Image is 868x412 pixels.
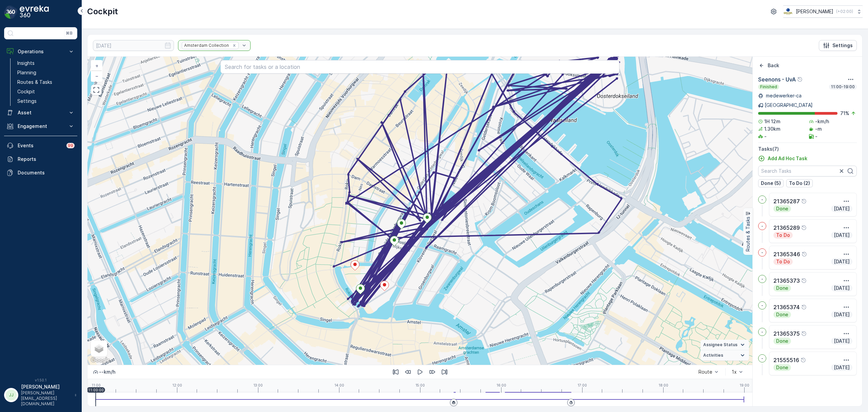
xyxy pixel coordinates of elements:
div: Help Tooltip Icon [801,278,807,283]
p: [PERSON_NAME][EMAIL_ADDRESS][DOMAIN_NAME] [21,390,71,407]
p: 17:00 [577,383,587,387]
button: Operations [4,45,77,58]
p: Routes & Tasks [745,217,751,252]
p: 21365289 [773,224,800,232]
p: medewerker-ca [765,92,802,99]
p: [DATE] [833,258,850,265]
a: Documents [4,166,77,180]
span: − [95,73,99,79]
p: - [761,223,763,229]
p: 19:00 [739,383,749,387]
p: Reports [18,156,75,163]
p: 71 % [840,110,849,117]
p: To Do [775,232,791,239]
a: Open this area in Google Maps (opens a new window) [89,356,112,365]
p: - [761,356,763,361]
p: -- km/h [99,369,115,375]
div: Help Tooltip Icon [801,304,807,310]
p: Engagement [18,123,64,130]
p: - [815,133,817,140]
p: [DATE] [833,205,850,212]
p: Done [775,338,789,344]
p: -km/h [815,118,829,125]
p: Finished [759,84,778,90]
p: 21365373 [773,277,800,285]
input: Search Tasks [758,166,857,176]
p: 21365374 [773,303,800,311]
p: 21365346 [773,250,800,258]
p: Documents [18,169,75,176]
p: Cockpit [87,6,118,17]
a: Routes & Tasks [15,77,77,87]
p: Back [768,62,779,69]
div: Help Tooltip Icon [801,357,806,363]
p: Settings [17,98,37,105]
a: Settings [15,96,77,106]
a: Back [758,62,779,69]
a: Layers [92,341,106,356]
a: Reports [4,152,77,166]
input: Search for tasks or a location [220,60,619,74]
summary: Assignee Status [701,340,749,350]
p: - [761,276,763,282]
p: 21555516 [773,356,799,364]
p: [DATE] [833,285,850,292]
img: logo_dark-DEwI_e13.png [20,5,49,19]
p: 1H 12m [764,118,781,125]
p: -m [815,126,822,132]
p: Insights [17,60,35,67]
p: Planning [17,69,36,76]
p: Done [775,311,789,318]
button: JJ[PERSON_NAME][PERSON_NAME][EMAIL_ADDRESS][DOMAIN_NAME] [4,383,77,407]
p: 13:00 [253,383,263,387]
p: 14:00 [334,383,344,387]
p: 21365375 [773,330,800,338]
p: To Do [775,258,791,265]
div: 1x [732,369,737,375]
p: 15:00 [415,383,425,387]
p: Events [18,142,62,149]
p: To Do (2) [789,180,810,187]
div: Help Tooltip Icon [802,251,807,257]
p: [GEOGRAPHIC_DATA] [765,102,813,109]
p: 21365287 [773,197,800,205]
div: JJ [6,390,17,400]
p: Cockpit [17,88,35,95]
p: 12:00 [172,383,182,387]
p: Add Ad Hoc Task [768,155,807,162]
p: Done [775,205,789,212]
p: Done [775,364,789,371]
p: - [761,250,763,255]
img: basis-logo_rgb2x.png [783,8,793,15]
img: logo [4,5,18,19]
p: - [761,197,763,202]
div: Help Tooltip Icon [797,77,803,82]
a: Insights [15,58,77,68]
button: Settings [819,40,857,51]
div: Help Tooltip Icon [801,331,807,336]
p: Seenons - UvA [758,75,796,83]
button: Engagement [4,119,77,133]
button: Done (5) [758,179,784,187]
p: 99 [68,143,73,148]
p: 11:00 [92,383,101,387]
p: Done (5) [761,180,781,187]
p: ⌘B [66,31,73,36]
p: 1.30km [764,126,781,132]
a: Zoom Out [92,71,102,81]
p: - [761,329,763,335]
summary: Activities [701,350,749,361]
p: [PERSON_NAME] [796,8,833,15]
p: [DATE] [833,338,850,344]
p: - [761,303,763,308]
p: [DATE] [833,311,850,318]
img: Google [89,356,112,365]
span: Assignee Status [703,342,737,348]
span: + [95,63,98,69]
p: 16:00 [496,383,506,387]
p: [PERSON_NAME] [21,383,71,390]
p: Operations [18,48,64,55]
span: Activities [703,353,723,358]
p: Routes & Tasks [17,79,52,86]
p: 18:00 [658,383,668,387]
